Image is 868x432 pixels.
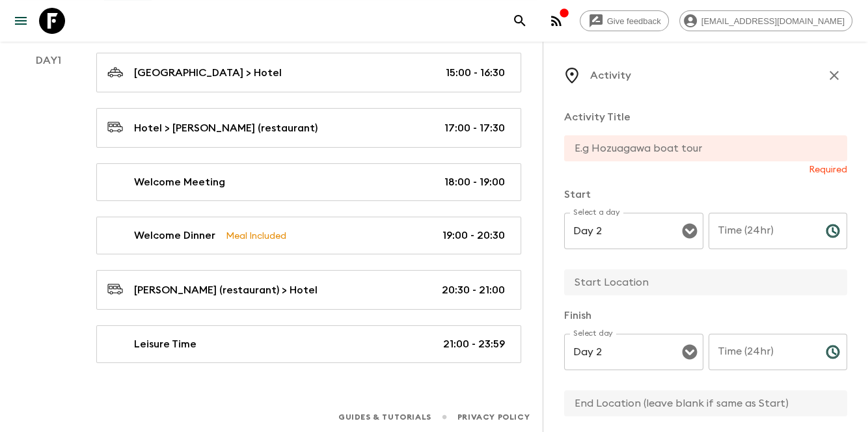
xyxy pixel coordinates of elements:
[681,343,699,361] button: Open
[573,207,619,218] label: Select a day
[457,410,530,424] a: Privacy Policy
[442,228,505,243] p: 19:00 - 20:30
[96,108,521,148] a: Hotel > [PERSON_NAME] (restaurant)17:00 - 17:30
[600,16,668,26] span: Give feedback
[96,217,521,254] a: Welcome DinnerMeal Included19:00 - 20:30
[96,270,521,310] a: [PERSON_NAME] (restaurant) > Hotel20:30 - 21:00
[564,187,847,202] p: Start
[134,282,318,298] p: [PERSON_NAME] (restaurant) > Hotel
[134,174,225,190] p: Welcome Meeting
[226,228,286,243] p: Meal Included
[444,174,505,190] p: 18:00 - 19:00
[709,213,815,249] input: hh:mm
[681,222,699,240] button: Open
[573,328,613,339] label: Select day
[564,308,847,323] p: Finish
[8,8,34,34] button: menu
[694,16,852,26] span: [EMAIL_ADDRESS][DOMAIN_NAME]
[134,120,318,136] p: Hotel > [PERSON_NAME] (restaurant)
[443,336,505,352] p: 21:00 - 23:59
[338,410,431,424] a: Guides & Tutorials
[507,8,533,34] button: search adventures
[564,163,847,176] p: Required
[134,228,215,243] p: Welcome Dinner
[820,218,846,244] button: Choose time
[134,336,197,352] p: Leisure Time
[16,53,81,68] p: Day 1
[96,325,521,363] a: Leisure Time21:00 - 23:59
[564,390,837,416] input: End Location (leave blank if same as Start)
[442,282,505,298] p: 20:30 - 21:00
[446,65,505,81] p: 15:00 - 16:30
[96,163,521,201] a: Welcome Meeting18:00 - 19:00
[96,53,521,92] a: [GEOGRAPHIC_DATA] > Hotel15:00 - 16:30
[590,68,631,83] p: Activity
[444,120,505,136] p: 17:00 - 17:30
[564,109,847,125] p: Activity Title
[679,10,852,31] div: [EMAIL_ADDRESS][DOMAIN_NAME]
[580,10,669,31] a: Give feedback
[709,334,815,370] input: hh:mm
[564,269,837,295] input: Start Location
[564,135,837,161] input: E.g Hozuagawa boat tour
[820,339,846,365] button: Choose time
[134,65,282,81] p: [GEOGRAPHIC_DATA] > Hotel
